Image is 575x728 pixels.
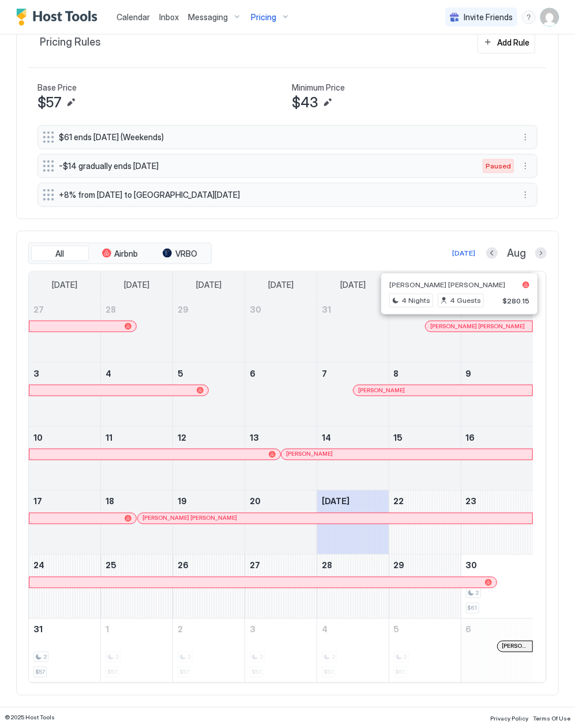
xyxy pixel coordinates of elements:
a: August 23, 2025 [461,491,533,512]
td: August 28, 2025 [317,554,389,618]
td: August 9, 2025 [461,362,533,426]
span: 23 [466,497,477,506]
a: August 26, 2025 [173,555,245,576]
a: July 31, 2025 [317,299,389,320]
span: 12 [178,433,186,442]
span: Calendar [116,12,150,22]
span: 30 [466,561,478,571]
a: August 24, 2025 [29,555,100,576]
a: Wednesday [259,272,303,298]
a: Tuesday [187,272,231,298]
span: $57 [37,94,62,111]
td: August 13, 2025 [245,426,317,490]
div: [PERSON_NAME] [PERSON_NAME] [430,322,528,330]
a: August 12, 2025 [173,427,245,448]
a: August 10, 2025 [29,427,100,448]
div: tab-group [28,243,212,265]
td: August 16, 2025 [461,426,533,490]
span: 25 [106,561,116,571]
span: Inbox [159,12,179,22]
span: 4 Nights [401,295,430,306]
span: Base Price [37,82,77,93]
button: More options [518,188,532,202]
td: August 20, 2025 [245,490,317,554]
td: August 25, 2025 [101,554,173,618]
span: [DATE] [322,497,349,506]
a: August 15, 2025 [389,427,461,448]
span: 27 [250,561,260,571]
span: 20 [250,497,261,506]
div: menu [518,159,532,173]
span: 1 [106,625,109,635]
span: [DATE] [196,280,221,290]
td: August 31, 2025 [29,618,101,682]
span: Privacy Policy [490,715,528,722]
div: [PERSON_NAME] [PERSON_NAME] [142,515,528,522]
td: August 21, 2025 [317,490,389,554]
span: 31 [33,625,43,635]
a: August 13, 2025 [245,427,317,448]
span: 31 [322,305,331,314]
span: Minimum Price [292,82,345,93]
td: August 23, 2025 [461,490,533,554]
td: August 7, 2025 [317,362,389,426]
span: 30 [250,305,261,314]
td: July 28, 2025 [101,299,173,363]
span: 3 [250,625,255,635]
span: 4 Guests [450,295,481,306]
td: August 27, 2025 [245,554,317,618]
td: September 4, 2025 [317,618,389,682]
span: 28 [106,305,116,314]
div: menu [518,188,532,202]
span: [DATE] [340,280,366,290]
span: 8 [394,369,399,378]
span: 16 [466,433,475,442]
a: Monday [115,272,159,298]
button: Edit [64,96,78,110]
span: Aug [507,247,526,260]
span: 4 [106,369,111,378]
span: 27 [33,305,44,314]
span: All [56,249,65,259]
div: [PERSON_NAME] [286,451,528,458]
button: More options [518,159,532,173]
td: September 2, 2025 [173,618,245,682]
span: 2 [476,590,479,597]
td: July 27, 2025 [29,299,101,363]
span: VRBO [175,249,197,259]
td: July 29, 2025 [173,299,245,363]
td: August 22, 2025 [389,490,461,554]
a: September 6, 2025 [461,619,533,640]
button: Add Rule [478,31,535,54]
a: August 31, 2025 [29,619,100,640]
button: VRBO [151,246,209,262]
span: 10 [33,433,43,442]
td: August 24, 2025 [29,554,101,618]
a: September 2, 2025 [173,619,245,640]
a: August 17, 2025 [29,491,100,512]
a: Inbox [159,11,179,23]
a: August 9, 2025 [461,363,533,384]
button: [DATE] [450,246,477,260]
span: [PERSON_NAME] [358,386,405,394]
span: Invite Friends [464,12,513,22]
button: All [31,246,89,262]
td: August 12, 2025 [173,426,245,490]
span: 26 [178,561,189,571]
a: August 3, 2025 [29,363,100,384]
td: August 10, 2025 [29,426,101,490]
span: -$14 gradually ends [DATE] [59,161,471,171]
span: +8% from [DATE] to [GEOGRAPHIC_DATA][DATE] [59,190,507,200]
td: August 30, 2025 [461,554,533,618]
span: Terms Of Use [533,715,570,722]
span: 3 [33,369,39,378]
a: September 4, 2025 [317,619,389,640]
span: [DATE] [124,280,149,290]
span: [PERSON_NAME] [PERSON_NAME] [389,280,505,289]
a: August 16, 2025 [461,427,533,448]
span: Messaging [188,12,228,22]
span: 29 [178,305,189,314]
a: August 28, 2025 [317,555,389,576]
a: August 11, 2025 [101,427,172,448]
td: August 19, 2025 [173,490,245,554]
